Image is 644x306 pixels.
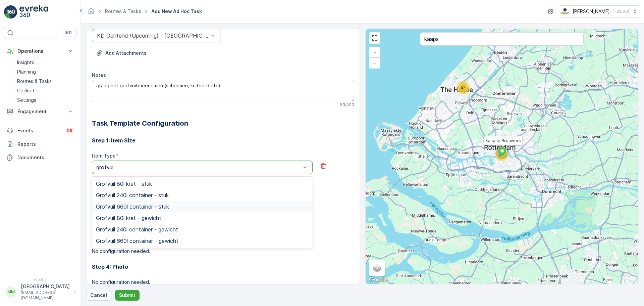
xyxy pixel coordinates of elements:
[370,33,380,43] a: View Fullscreen
[92,153,116,159] label: Item Type
[92,118,354,128] h2: Task Template Configuration
[14,77,76,86] a: Routes & Tasks
[4,5,17,19] img: logo
[420,32,584,46] input: Search address or service points
[96,204,169,210] span: Grofvuil 660l container - stuk
[4,278,76,282] span: v 1.49.2
[17,154,74,161] p: Documents
[370,48,380,58] a: Zoom In
[96,215,161,221] span: Grofvuil 80l krat - gewicht
[461,85,466,90] span: 52
[65,30,72,36] p: ⌘B
[17,108,63,115] p: Engagement
[17,69,36,75] p: Planning
[17,59,34,66] p: Insights
[6,287,16,297] div: MM
[92,136,354,144] h3: Step 1: Item Size
[367,275,389,284] img: Google
[21,290,70,301] p: [EMAIL_ADDRESS][DOMAIN_NAME]
[96,238,178,244] span: Grofvuil 660l container - gewicht
[560,8,570,15] img: basis-logo_rgb2x.png
[17,87,35,94] p: Cockpit
[4,137,76,151] a: Reports
[17,48,63,54] p: Operations
[105,8,141,14] a: Routes & Tasks
[105,50,147,56] p: Add Attachments
[573,8,610,15] p: [PERSON_NAME]
[14,86,76,95] a: Cockpit
[86,290,111,301] button: Cancel
[367,275,389,284] a: Open this area in Google Maps (opens a new window)
[4,283,76,301] button: MM[GEOGRAPHIC_DATA][EMAIL_ADDRESS][DOMAIN_NAME]
[14,67,76,77] a: Planning
[96,181,152,187] span: Grofvuil 80l krat - stuk
[92,263,354,271] h3: Step 4: Photo
[17,97,36,103] p: Settings
[4,151,76,164] a: Documents
[92,279,354,286] p: No configuration needed.
[92,80,354,102] textarea: graag het grofvuil meenemen (schermen, krijtbord etc)
[457,81,470,94] div: 52
[4,124,76,137] a: Events99
[96,192,169,198] span: Grofvuil 240l container - stuk
[92,72,106,78] label: Notes
[17,141,74,147] p: Reports
[119,292,136,299] p: Submit
[17,127,62,134] p: Events
[96,226,178,232] span: Grofvuil 240l container - gewicht
[19,5,48,19] img: logo_light-DOdMpM7g.png
[150,8,203,15] span: Add New Ad Hoc Task
[92,48,151,58] button: Upload File
[370,58,380,68] a: Zoom Out
[340,102,354,107] p: 53 / 500
[4,44,76,58] button: Operations
[115,290,140,301] button: Submit
[90,292,107,299] p: Cancel
[560,5,639,17] button: [PERSON_NAME](+02:00)
[14,58,76,67] a: Insights
[495,148,508,161] div: 86
[370,261,384,275] a: Layers
[373,60,376,65] span: −
[67,128,72,133] p: 99
[92,248,354,255] p: No configuration needed.
[14,95,76,105] a: Settings
[88,10,95,16] a: Homepage
[21,283,70,290] p: [GEOGRAPHIC_DATA]
[612,9,629,14] p: ( +02:00 )
[373,50,376,55] span: +
[17,78,52,85] p: Routes & Tasks
[4,105,76,118] button: Engagement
